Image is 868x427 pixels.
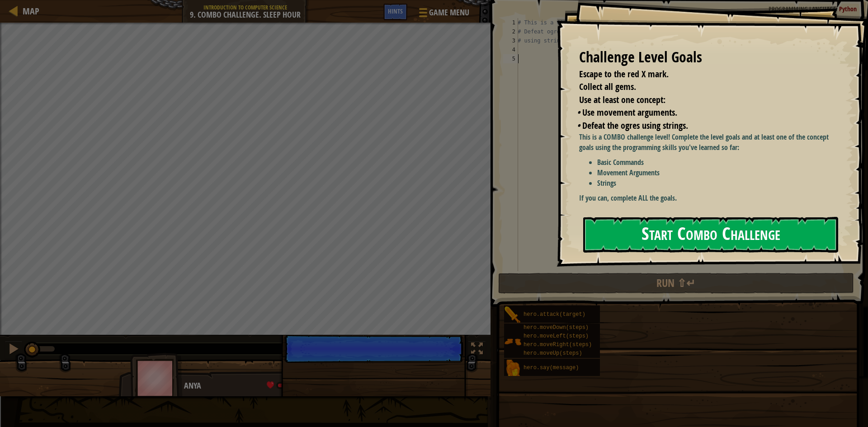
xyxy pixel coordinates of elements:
[184,380,363,392] div: Anya
[498,273,854,294] button: Run ⇧↵
[524,365,579,371] span: hero.say(message)
[524,350,582,357] span: hero.moveUp(steps)
[579,94,665,106] span: Use at least one concept:
[577,106,834,119] li: Use movement arguments.
[597,168,843,178] li: Movement Arguments
[4,36,864,44] div: Options
[583,217,838,253] button: Start Combo Challenge
[579,132,843,153] p: This is a COMBO challenge level! Complete the level goals and at least one of the concept goals u...
[4,44,864,52] div: Sign out
[568,80,834,94] li: Collect all gems.
[503,45,518,54] div: 4
[4,20,864,28] div: Move To ...
[582,119,688,131] span: Defeat the ogres using strings.
[468,341,486,359] button: Toggle fullscreen
[504,360,521,377] img: portrait.png
[388,7,403,15] span: Hints
[412,4,475,25] button: Game Menu
[577,119,580,131] i: •
[577,106,580,118] i: •
[579,68,669,80] span: Escape to the red X mark.
[429,7,469,19] span: Game Menu
[4,28,864,36] div: Delete
[524,324,589,331] span: hero.moveDown(steps)
[503,27,518,36] div: 2
[4,52,864,61] div: Rename
[4,4,864,12] div: Sort A > Z
[504,333,521,350] img: portrait.png
[4,12,864,20] div: Sort New > Old
[503,54,518,63] div: 5
[597,157,843,168] li: Basic Commands
[579,80,636,93] span: Collect all gems.
[524,311,585,318] span: hero.attack(target)
[504,306,521,324] img: portrait.png
[579,193,843,203] p: If you can, complete ALL the goals.
[5,341,23,359] button: Ctrl + P: Pause
[577,119,834,132] li: Defeat the ogres using strings.
[568,68,834,81] li: Escape to the red X mark.
[597,178,843,188] li: Strings
[503,36,518,45] div: 3
[524,342,592,348] span: hero.moveRight(steps)
[582,106,677,118] span: Use movement arguments.
[18,5,39,17] a: Map
[23,5,39,17] span: Map
[130,353,183,403] img: thang_avatar_frame.png
[267,381,356,389] div: health: 88 / 88
[4,61,864,69] div: Move To ...
[579,47,836,68] div: Challenge Level Goals
[568,94,834,107] li: Use at least one concept:
[503,18,518,27] div: 1
[524,333,589,339] span: hero.moveLeft(steps)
